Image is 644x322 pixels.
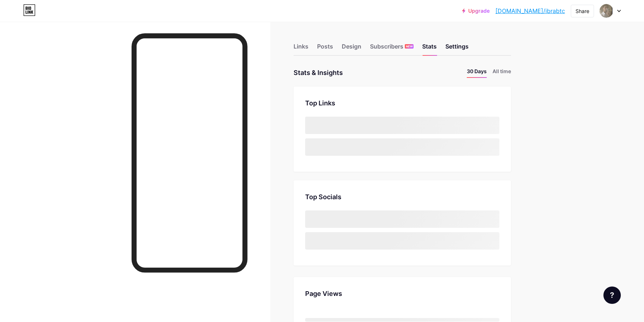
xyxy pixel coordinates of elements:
[445,42,469,55] div: Settings
[467,67,487,78] li: 30 Days
[493,67,511,78] li: All time
[599,4,613,18] img: ibrahim karaahmetoğlu
[495,7,565,15] a: [DOMAIN_NAME]/ibrabtc
[370,42,414,55] div: Subscribers
[305,192,499,202] div: Top Socials
[342,42,361,55] div: Design
[294,42,308,55] div: Links
[422,42,437,55] div: Stats
[294,67,343,78] div: Stats & Insights
[305,98,499,108] div: Top Links
[462,8,490,14] a: Upgrade
[406,44,413,49] span: NEW
[317,42,333,55] div: Posts
[576,7,589,15] div: Share
[305,289,499,298] div: Page Views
